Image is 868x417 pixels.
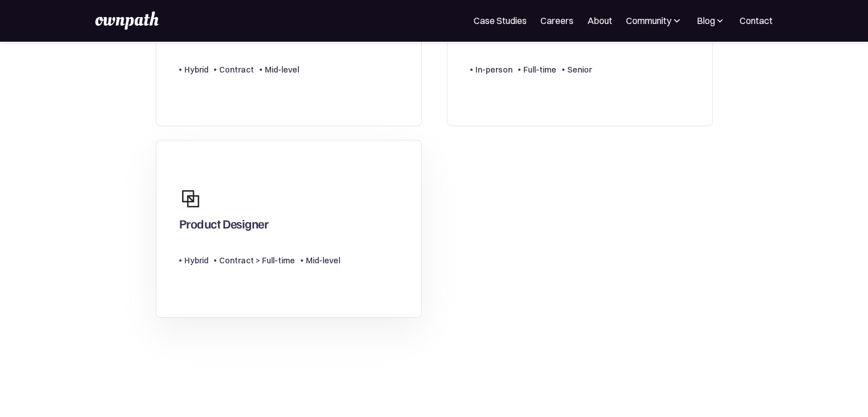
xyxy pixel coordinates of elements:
div: Senior [567,63,592,77]
div: In-person [475,63,512,77]
a: Contact [740,14,773,27]
div: Community [626,14,683,27]
div: Full-time [523,63,556,77]
a: Product DesignerHybridContract > Full-timeMid-level [156,140,422,318]
div: Mid-level [265,63,299,77]
a: About [587,14,612,27]
div: Community [626,14,671,27]
div: Contract [219,63,254,77]
div: Blog [696,14,714,27]
div: Hybrid [184,254,208,267]
a: Careers [540,14,574,27]
div: Contract > Full-time [219,254,295,267]
div: Blog [696,14,726,27]
div: Mid-level [306,254,340,267]
div: Product Designer [179,216,269,236]
div: Hybrid [184,63,208,77]
a: Case Studies [474,14,527,27]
